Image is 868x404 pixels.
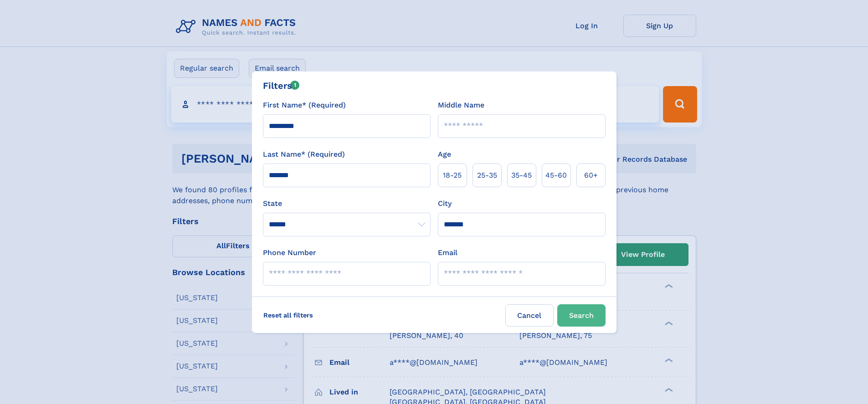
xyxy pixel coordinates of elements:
span: 18‑25 [443,170,462,181]
label: Email [438,247,457,258]
label: City [438,198,452,209]
label: State [263,198,431,209]
label: Phone Number [263,247,316,258]
label: Last Name* (Required) [263,149,345,160]
button: Search [557,304,606,327]
span: 35‑45 [511,170,532,181]
label: Reset all filters [257,304,319,326]
div: Filters [263,79,300,92]
span: 45‑60 [545,170,567,181]
label: First Name* (Required) [263,100,346,111]
label: Middle Name [438,100,484,111]
label: Age [438,149,451,160]
span: 60+ [584,170,598,181]
label: Cancel [505,304,554,327]
span: 25‑35 [477,170,497,181]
